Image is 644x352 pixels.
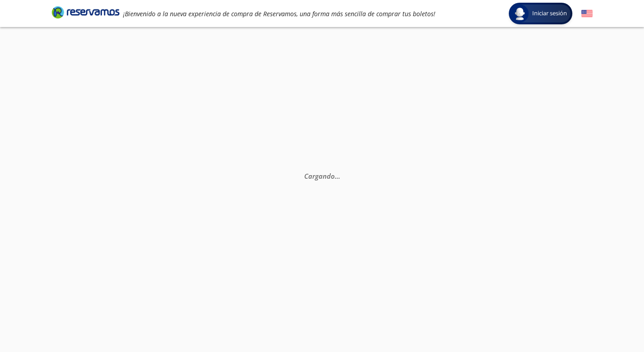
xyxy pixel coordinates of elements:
span: . [337,171,338,181]
a: Brand Logo [52,5,119,22]
span: Iniciar sesión [529,9,571,18]
span: . [335,171,337,181]
i: Brand Logo [52,5,119,19]
em: Cargando [304,171,340,181]
em: ¡Bienvenido a la nueva experiencia de compra de Reservamos, una forma más sencilla de comprar tus... [123,9,435,18]
button: English [581,8,593,19]
span: . [338,171,340,181]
